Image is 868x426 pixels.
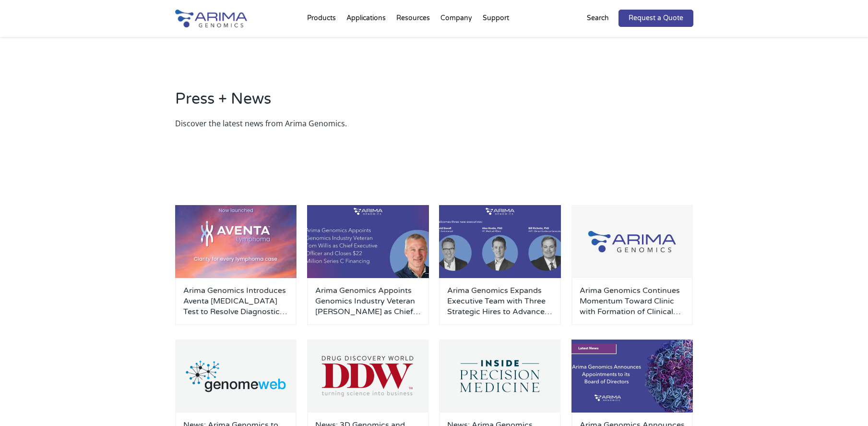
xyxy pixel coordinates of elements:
[183,285,289,317] a: Arima Genomics Introduces Aventa [MEDICAL_DATA] Test to Resolve Diagnostic Uncertainty in B- and ...
[571,340,693,413] img: Board-members-500x300.jpg
[618,10,693,27] a: Request a Quote
[175,88,693,117] h2: Press + News
[175,10,247,27] img: Arima-Genomics-logo
[175,340,297,413] img: GenomeWeb_Press-Release_Logo-500x300.png
[447,285,553,317] a: Arima Genomics Expands Executive Team with Three Strategic Hires to Advance Clinical Applications...
[307,340,429,413] img: Drug-Discovery-World_Logo-500x300.png
[175,205,297,278] img: AventaLymphoma-500x300.jpg
[307,205,429,278] img: Personnel-Announcement-LinkedIn-Carousel-22025-1-500x300.jpg
[571,205,693,278] img: Group-929-500x300.jpg
[580,285,685,317] a: Arima Genomics Continues Momentum Toward Clinic with Formation of Clinical Advisory Board
[439,340,561,413] img: Inside-Precision-Medicine_Logo-500x300.png
[175,117,693,130] p: Discover the latest news from Arima Genomics.
[439,205,561,278] img: Personnel-Announcement-LinkedIn-Carousel-22025-500x300.png
[587,12,609,24] p: Search
[315,285,421,317] a: Arima Genomics Appoints Genomics Industry Veteran [PERSON_NAME] as Chief Executive Officer and Cl...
